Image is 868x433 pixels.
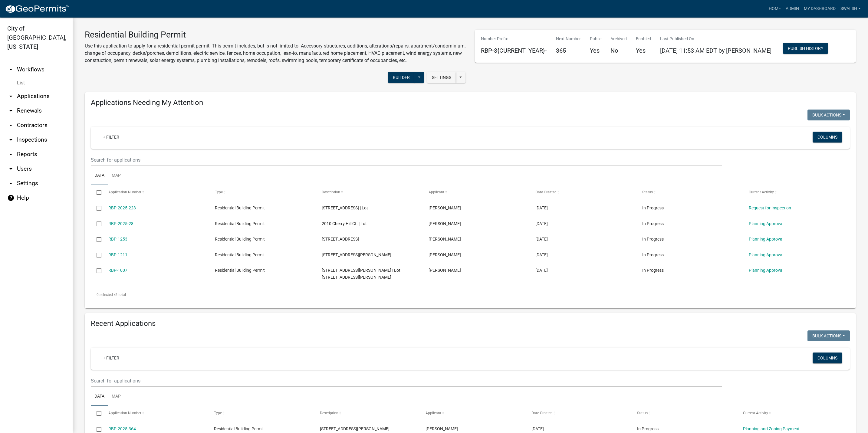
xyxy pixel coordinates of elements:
[429,252,461,257] span: Madison McGuigan
[215,190,223,194] span: Type
[660,47,771,54] span: [DATE] 11:53 AM EDT by [PERSON_NAME]
[429,190,444,194] span: Applicant
[320,411,338,415] span: Description
[91,154,722,166] input: Search for applications
[743,426,800,431] a: Planning and Zoning Payment
[98,132,124,143] a: + Filter
[108,221,133,226] a: RBP-2025-28
[426,411,441,415] span: Applicant
[531,426,544,431] span: 09/23/2025
[388,72,415,83] button: Builder
[610,47,627,54] h5: No
[429,237,461,241] span: Robyn Wall
[535,252,548,257] span: 06/14/2024
[108,237,127,241] a: RBP-1253
[429,205,461,210] span: Shelby Walsh
[97,293,115,297] span: 0 selected /
[535,221,548,226] span: 01/29/2025
[637,411,648,415] span: Status
[429,221,461,226] span: Danielle M. Bowen
[749,221,783,226] a: Planning Approval
[556,36,581,42] p: Next Number
[749,237,783,241] a: Planning Approval
[316,185,423,200] datatable-header-cell: Description
[636,185,743,200] datatable-header-cell: Status
[749,190,774,194] span: Current Activity
[320,426,390,431] span: 7986 Stacy Springs Boulevard | Lot 507
[749,252,783,257] a: Planning Approval
[423,185,530,200] datatable-header-cell: Applicant
[556,47,581,54] h5: 365
[807,110,850,120] button: Bulk Actions
[637,426,659,431] span: In Progress
[215,237,265,241] span: Residential Building Permit
[7,180,15,187] i: arrow_drop_down
[7,107,15,114] i: arrow_drop_down
[108,268,127,273] a: RBP-1007
[535,190,557,194] span: Date Created
[91,166,108,185] a: Data
[642,221,664,226] span: In Progress
[481,47,547,54] h5: RBP-${CURRENT_YEAR}-
[91,387,108,406] a: Data
[208,406,314,421] datatable-header-cell: Type
[215,268,265,273] span: Residential Building Permit
[530,185,636,200] datatable-header-cell: Date Created
[108,190,141,194] span: Application Number
[102,185,209,200] datatable-header-cell: Application Number
[215,252,265,257] span: Residential Building Permit
[783,3,801,15] a: Admin
[108,426,136,431] a: RBP-2025-364
[642,190,653,194] span: Status
[91,406,102,421] datatable-header-cell: Select
[215,221,265,226] span: Residential Building Permit
[102,406,208,421] datatable-header-cell: Application Number
[7,136,15,143] i: arrow_drop_down
[420,406,526,421] datatable-header-cell: Applicant
[91,375,722,387] input: Search for applications
[322,221,367,226] span: 2010 Cherry Hill Ct. | Lot
[743,185,850,200] datatable-header-cell: Current Activity
[7,151,15,158] i: arrow_drop_down
[322,237,359,241] span: 5500 Buckthorne Dr | Lot
[426,426,458,431] span: Kurt Maier
[108,411,141,415] span: Application Number
[642,252,664,257] span: In Progress
[322,190,340,194] span: Description
[7,194,15,202] i: help
[108,252,127,257] a: RBP-1211
[85,42,466,64] p: Use this application to apply for a residential permit permit. This permit includes, but is not l...
[427,72,456,83] button: Settings
[631,406,737,421] datatable-header-cell: Status
[531,411,553,415] span: Date Created
[525,406,631,421] datatable-header-cell: Date Created
[749,268,783,273] a: Planning Approval
[642,237,664,241] span: In Progress
[636,47,651,54] h5: Yes
[813,132,842,143] button: Columns
[535,237,548,241] span: 07/16/2024
[7,122,15,129] i: arrow_drop_down
[749,205,791,210] a: Request for Inspection
[98,353,124,363] a: + Filter
[85,30,466,40] h3: Residential Building Permit
[209,185,316,200] datatable-header-cell: Type
[783,43,828,54] button: Publish History
[91,185,102,200] datatable-header-cell: Select
[214,411,222,415] span: Type
[590,36,601,42] p: Public
[108,387,124,406] a: Map
[801,3,838,15] a: My Dashboard
[314,406,420,421] datatable-header-cell: Description
[807,330,850,341] button: Bulk Actions
[322,205,368,210] span: 924 Meigs Avenue | Lot
[783,47,828,51] wm-modal-confirm: Workflow Publish History
[108,205,136,210] a: RBP-2025-223
[481,36,547,42] p: Number Prefix
[7,66,15,73] i: arrow_drop_up
[838,3,863,15] a: swalsh
[636,36,651,42] p: Enabled
[590,47,601,54] h5: Yes
[215,205,265,210] span: Residential Building Permit
[642,205,664,210] span: In Progress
